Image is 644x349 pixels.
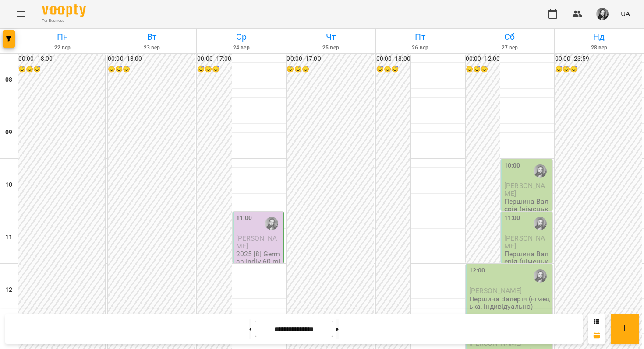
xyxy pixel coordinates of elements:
[287,30,374,44] h6: Чт
[265,217,278,230] img: Першина Валерія Андріївна (н)
[466,65,500,74] h6: 😴😴😴
[197,54,231,64] h6: 00:00 - 17:00
[287,44,374,52] h6: 25 вер
[42,4,86,17] img: Voopty Logo
[469,295,550,311] p: Першина Валерія (німецька, індивідуально)
[108,65,195,74] h6: 😴😴😴
[287,54,373,64] h6: 00:00 - 17:00
[596,8,609,20] img: 9e1ebfc99129897ddd1a9bdba1aceea8.jpg
[287,65,373,74] h6: 😴😴😴
[5,233,12,242] h6: 11
[534,217,547,230] img: Першина Валерія Андріївна (н)
[5,285,12,295] h6: 12
[18,54,105,64] h6: 00:00 - 18:00
[18,65,105,74] h6: 😴😴😴
[236,213,252,223] label: 11:00
[19,44,106,52] h6: 22 вер
[197,65,231,74] h6: 😴😴😴
[469,266,485,276] label: 12:00
[555,65,642,74] h6: 😴😴😴
[467,30,553,44] h6: Сб
[236,234,277,250] span: [PERSON_NAME]
[469,286,522,295] span: [PERSON_NAME]
[621,9,630,18] span: UA
[109,44,195,52] h6: 23 вер
[555,54,642,64] h6: 00:00 - 23:59
[556,30,642,44] h6: Нд
[109,30,195,44] h6: Вт
[376,54,410,64] h6: 00:00 - 18:00
[534,269,547,283] img: Першина Валерія Андріївна (н)
[504,181,545,197] span: [PERSON_NAME]
[504,234,545,250] span: [PERSON_NAME]
[236,250,282,273] p: 2025 [8] German Indiv 60 min
[504,250,550,280] p: Першина Валерія (німецька, індивідуально)
[556,44,642,52] h6: 28 вер
[534,164,547,178] img: Першина Валерія Андріївна (н)
[466,54,500,64] h6: 00:00 - 12:00
[504,213,520,223] label: 11:00
[504,161,520,171] label: 10:00
[198,44,284,52] h6: 24 вер
[11,3,32,24] button: Menu
[377,44,464,52] h6: 26 вер
[19,30,106,44] h6: Пн
[198,30,284,44] h6: Ср
[5,128,12,137] h6: 09
[504,198,550,228] p: Першина Валерія (німецька, індивідуально)
[5,75,12,85] h6: 08
[42,18,86,24] span: For Business
[467,44,553,52] h6: 27 вер
[108,54,195,64] h6: 00:00 - 18:00
[617,6,633,22] button: UA
[5,180,12,190] h6: 10
[377,30,464,44] h6: Пт
[376,65,410,74] h6: 😴😴😴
